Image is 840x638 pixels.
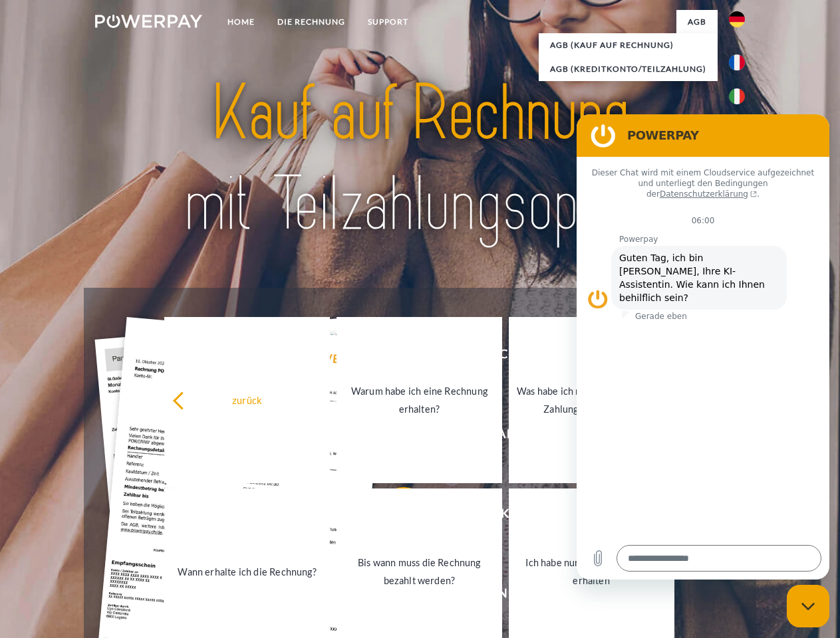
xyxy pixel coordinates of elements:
[345,554,494,589] div: Bis wann muss die Rechnung bezahlt werden?
[539,33,718,57] a: AGB (Kauf auf Rechnung)
[216,10,266,34] a: Home
[172,391,322,409] div: zurück
[729,54,745,70] img: fr
[729,11,745,27] img: de
[509,317,674,483] a: Was habe ich noch offen, ist meine Zahlung eingegangen?
[539,57,718,81] a: AGB (Kreditkonto/Teilzahlung)
[676,10,718,34] a: agb
[356,10,420,34] a: SUPPORT
[517,554,666,589] div: Ich habe nur eine Teillieferung erhalten
[127,64,713,255] img: title-powerpay_de.svg
[95,15,202,28] img: logo-powerpay-white.svg
[787,585,829,627] iframe: Schaltfläche zum Öffnen des Messaging-Fensters; Konversation läuft
[266,10,356,34] a: DIE RECHNUNG
[517,382,666,418] div: Was habe ich noch offen, ist meine Zahlung eingegangen?
[345,382,494,418] div: Warum habe ich eine Rechnung erhalten?
[729,88,745,104] img: it
[172,562,322,580] div: Wann erhalte ich die Rechnung?
[577,114,829,580] iframe: Messaging-Fenster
